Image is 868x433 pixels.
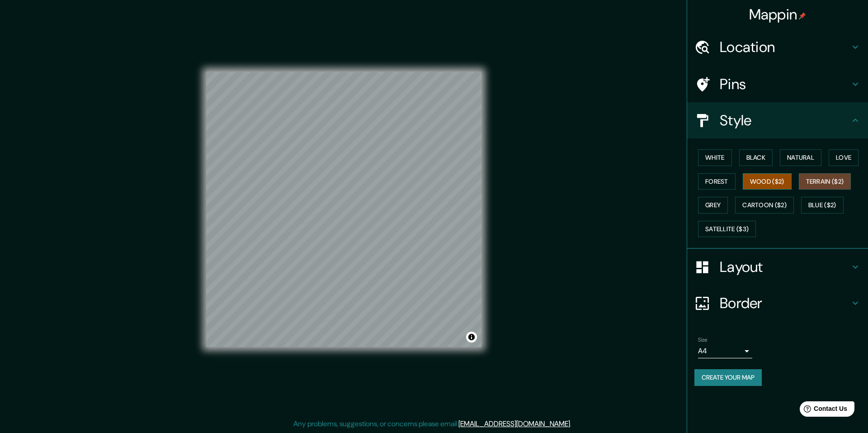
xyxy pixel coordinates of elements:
[720,111,850,129] h4: Style
[739,149,773,166] button: Black
[801,197,844,214] button: Blue ($2)
[720,294,850,312] h4: Border
[687,66,868,102] div: Pins
[687,29,868,65] div: Location
[799,12,806,19] img: pin-icon.png
[780,149,821,166] button: Natural
[293,419,571,429] p: Any problems, suggestions, or concerns please email .
[749,5,807,24] h4: Mappin
[687,102,868,138] div: Style
[466,332,477,343] button: Toggle attribution
[687,285,868,321] div: Border
[720,258,850,276] h4: Layout
[720,75,850,93] h4: Pins
[743,173,792,190] button: Wood ($2)
[458,419,570,428] a: [EMAIL_ADDRESS][DOMAIN_NAME]
[687,249,868,285] div: Layout
[829,149,859,166] button: Love
[698,197,728,214] button: Grey
[799,173,851,190] button: Terrain ($2)
[698,344,752,358] div: A4
[698,221,756,238] button: Satellite ($3)
[573,419,575,429] div: .
[735,197,794,214] button: Cartoon ($2)
[720,38,850,56] h4: Location
[698,173,736,190] button: Forest
[694,369,762,386] button: Create your map
[206,71,481,347] canvas: Map
[571,419,573,429] div: .
[788,398,858,423] iframe: Help widget launcher
[698,149,732,166] button: White
[698,336,708,344] label: Size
